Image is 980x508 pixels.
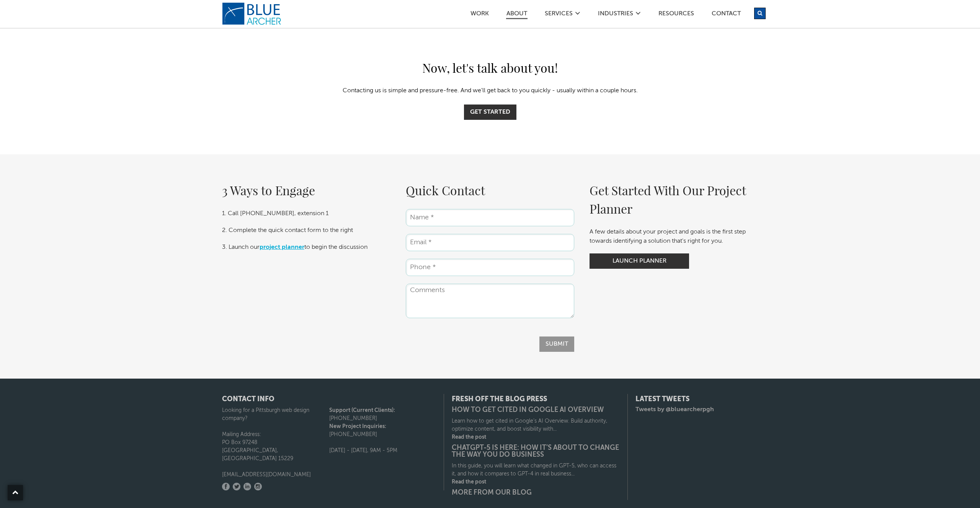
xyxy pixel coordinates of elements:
[406,181,574,199] h2: Quick Contact
[452,407,620,413] a: How to Get Cited in Google AI Overview
[544,11,573,19] a: SERVICES
[590,227,758,246] p: A few details about your project and goals is the first step towards identifying a solution that'...
[452,478,620,486] a: Read the post
[452,433,620,441] a: Read the post
[452,462,620,478] p: In this guide, you will learn what changed in GPT-5, who can access it, and how it compares to GP...
[222,483,230,490] a: Facebook
[590,181,758,218] h2: Get Started With Our Project Planner
[329,408,395,413] strong: Support (Current Clients):
[658,11,694,19] a: Resources
[222,209,390,218] p: 1. Call [PHONE_NUMBER], extension 1
[222,396,436,403] h4: CONTACT INFO
[452,489,620,496] a: More from our blog
[406,259,574,276] input: Phone *
[635,396,758,403] h4: Latest Tweets
[254,483,262,490] a: Instagram
[222,226,390,235] p: 2. Complete the quick contact form to the right
[506,11,528,19] a: ABOUT
[222,407,329,423] p: Looking for a Pittsburgh web design company?
[452,444,620,458] a: ChatGPT-5 is Here: How It’s About to Change the Way You Do Business
[222,431,329,463] p: Mailing Address: PO Box 97248 [GEOGRAPHIC_DATA], [GEOGRAPHIC_DATA] 15229
[406,234,574,251] input: Email *
[406,209,574,226] input: Name *
[243,483,251,490] a: LinkedIn
[329,423,436,439] p: [PHONE_NUMBER]
[222,471,329,479] p: [EMAIL_ADDRESS][DOMAIN_NAME]
[598,11,634,19] a: Industries
[329,447,436,455] p: [DATE] - [DATE], 9AM - 5PM
[260,244,304,250] a: project planner
[452,417,620,433] p: Learn how to get cited in Google’s AI Overview. Build authority, optimize content, and boost visi...
[470,11,489,19] a: Work
[329,407,436,423] p: [PHONE_NUMBER]
[464,105,516,120] a: Get Started
[233,483,240,490] a: Twitter
[711,11,741,19] a: Contact
[539,336,574,352] input: Submit
[222,243,390,252] p: 3. Launch our to begin the discussion
[329,424,386,429] strong: New Project Inquiries:
[222,86,758,95] p: Contacting us is simple and pressure-free. And we'll get back to you quickly - usually within a c...
[590,253,689,269] a: Launch Planner
[222,181,390,199] h2: 3 Ways to Engage
[222,2,283,25] a: logo
[635,407,714,413] a: Tweets by @bluearcherpgh
[452,396,620,403] h4: Fresh Off the Blog Press
[222,59,758,77] h2: Now, let's talk about you!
